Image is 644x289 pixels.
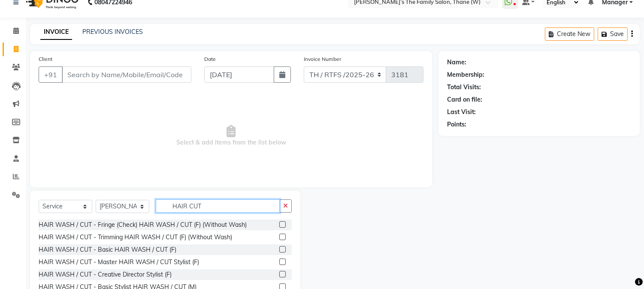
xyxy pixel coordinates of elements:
[39,258,199,267] div: HAIR WASH / CUT - Master HAIR WASH / CUT Stylist (F)
[447,70,484,79] div: Membership:
[39,66,63,83] button: +91
[447,108,476,117] div: Last Visit:
[447,83,481,92] div: Total Visits:
[39,233,232,242] div: HAIR WASH / CUT - Trimming HAIR WASH / CUT (F) (Without Wash)
[447,95,482,104] div: Card on file:
[545,27,594,41] button: Create New
[39,245,176,254] div: HAIR WASH / CUT - Basic HAIR WASH / CUT (F)
[40,24,72,40] a: INVOICE
[82,28,143,36] a: PREVIOUS INVOICES
[39,55,52,63] label: Client
[204,55,216,63] label: Date
[39,220,247,229] div: HAIR WASH / CUT - Fringe (Check) HAIR WASH / CUT (F) (Without Wash)
[39,93,423,179] span: Select & add items from the list below
[447,120,466,129] div: Points:
[304,55,341,63] label: Invoice Number
[447,58,466,67] div: Name:
[598,27,628,41] button: Save
[156,199,280,213] input: Search or Scan
[62,66,191,83] input: Search by Name/Mobile/Email/Code
[39,270,172,279] div: HAIR WASH / CUT - Creative Director Stylist (F)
